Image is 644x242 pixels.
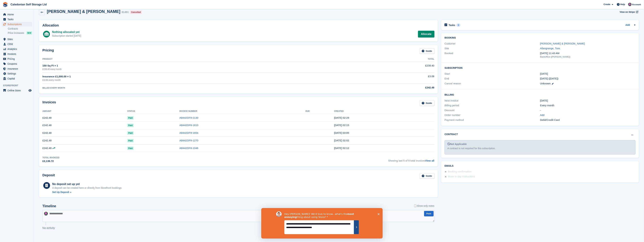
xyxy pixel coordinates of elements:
[2,47,32,51] a: menu
[445,133,458,136] h2: Contract
[540,42,585,45] a: [PERSON_NAME] & [PERSON_NAME]
[448,147,633,150] div: A contract is not required for this subscription.
[2,88,32,93] a: menu
[3,2,8,7] img: stora-icon-8386f47178a22dfd0bd8f6a31ec36ba5ce8667c1dd55bd0f319d3a0aa187defe.svg
[7,66,28,71] span: Insurance
[7,88,28,93] span: Online Store
[338,62,434,73] td: £239.40
[179,109,306,114] th: Invoice Number
[42,129,127,137] td: £242.48
[424,211,434,217] button: Post
[2,22,32,27] a: menu
[445,46,540,50] div: Site
[457,24,460,27] div: 1
[414,204,434,208] label: Show only notes
[42,159,59,163] div: £2,136.72
[2,52,32,56] a: menu
[540,77,558,80] span: [DATE] ([DATE])
[42,78,338,82] div: £3.08 every month
[261,208,383,239] iframe: Survey by David from Stora
[420,173,434,179] a: Guide
[626,23,630,27] a: Add
[42,156,59,159] div: Total Invoiced
[338,73,434,84] td: £3.08
[42,100,56,106] h2: Invoices
[334,131,349,134] time: 2025-06-01 02:05:52 UTC
[52,30,81,34] div: Nothing allocated yet
[388,156,434,163] span: Showing last 5 of 9 total invoices
[42,75,338,79] div: Insurance £1,000.00 × 1
[42,226,434,230] p: No activity
[628,3,632,6] img: Lois Holling
[2,17,32,22] a: menu
[127,147,134,150] span: Paid
[3,84,34,87] span: Storefront
[2,57,32,61] a: menu
[42,114,127,122] td: £242.48
[2,42,32,46] a: menu
[52,190,122,194] a: Set Up Deposit
[540,51,636,55] div: [DATE] 11:43 AM
[334,124,349,127] time: 2025-07-01 01:15:36 UTC
[52,182,122,186] div: No deposit set up yet
[42,173,55,179] h2: Deposit
[445,108,540,112] div: Discount
[7,71,28,76] span: Settings
[42,68,338,71] div: £239.40 every month
[44,212,48,216] img: Lois Holling
[127,139,134,142] span: Paid
[42,23,434,27] h2: Allocation
[540,55,636,59] div: Backoffice ([PERSON_NAME])
[7,61,28,66] span: Coupons
[130,11,142,14] div: Cancelled
[8,27,32,30] a: Contracts
[338,57,434,62] th: Total
[445,72,540,76] div: Start
[7,37,28,42] span: Sites
[2,76,32,81] a: menu
[540,47,561,50] a: Allangrange, Tore.
[7,17,28,22] span: Tasks
[8,31,32,35] a: Price increases NEW
[445,42,540,46] div: Customer
[334,147,349,150] time: 2025-04-01 01:12:26 UTC
[540,82,551,85] span: Unknown
[127,124,134,127] span: Paid
[306,109,334,114] th: Due
[7,42,28,46] span: CRM
[540,118,636,122] div: Debit/Credit Card
[42,109,127,114] th: Amount
[445,118,540,122] div: Payment method
[28,88,32,92] a: Preview store
[7,22,28,27] span: Subscriptions
[127,131,134,135] span: Paid
[445,82,540,86] div: Cancel reason
[448,170,472,174] div: Booking confirmation
[26,31,32,35] div: NEW
[127,116,134,120] span: Paid
[448,175,475,179] div: Move in day instructions
[9,2,48,7] a: Caledonian Self Storage Ltd
[414,204,416,208] input: Show only notes
[42,64,338,68] div: 150 Sq Ft × 1
[8,31,24,35] span: Price increases
[334,116,349,119] time: 2025-08-01 01:29:40 UTC
[52,186,122,190] p: A deposit can be created here or directly from Storefront bookings.
[445,36,636,39] h2: Booking
[448,142,633,146] div: Not Applicable
[540,104,636,107] div: Every month
[618,9,639,15] a: View on Stripe
[632,3,641,6] span: Account
[52,34,81,38] div: Subscription started [DATE]
[445,93,636,96] h2: Billing
[42,48,54,54] h2: Pricing
[445,113,540,117] div: Order number
[445,77,540,81] div: End
[127,109,179,114] th: Status
[7,57,28,61] span: Pricing
[540,108,636,112] div: -
[179,116,198,119] a: AB442DF8-2130
[418,31,434,38] a: Allocate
